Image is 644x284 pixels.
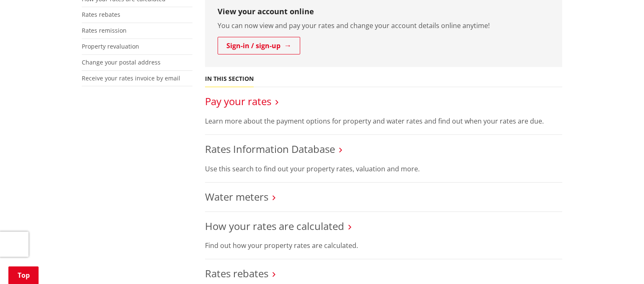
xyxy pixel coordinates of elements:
[205,142,335,156] a: Rates Information Database
[218,21,550,31] p: You can now view and pay your rates and change your account details online anytime!
[605,249,636,279] iframe: Messenger Launcher
[205,75,254,83] h5: In this section
[82,26,127,34] a: Rates remission
[82,42,139,50] a: Property revaluation
[82,10,120,18] a: Rates rebates
[205,240,562,250] p: Find out how your property rates are calculated.
[205,164,562,174] p: Use this search to find out your property rates, valuation and more.
[218,7,550,16] h3: View your account online
[205,219,344,233] a: How your rates are calculated
[82,74,180,82] a: Receive your rates invoice by email
[205,94,271,108] a: Pay your rates
[218,37,300,54] a: Sign-in / sign-up
[8,266,39,284] a: Top
[205,190,268,204] a: Water meters
[82,58,161,66] a: Change your postal address
[205,266,268,280] a: Rates rebates
[205,116,562,126] p: Learn more about the payment options for property and water rates and find out when your rates ar...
